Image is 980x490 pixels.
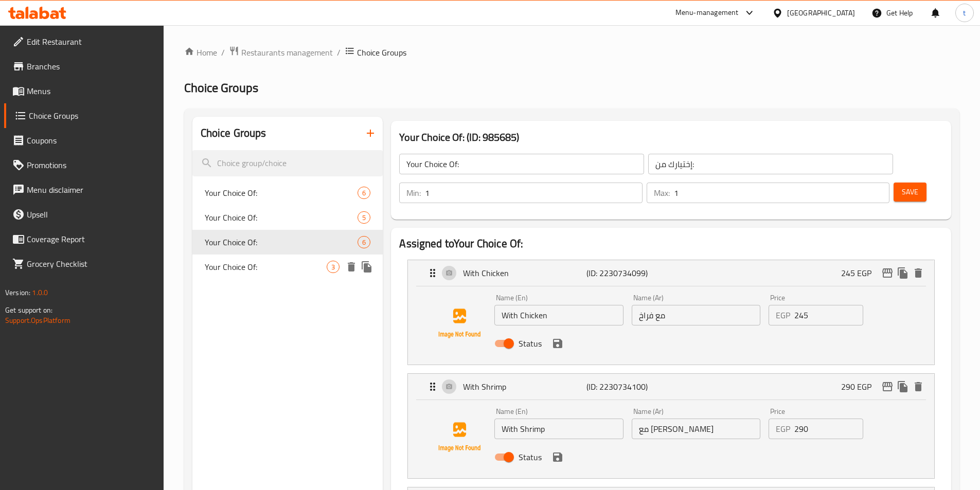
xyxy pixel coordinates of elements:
[787,7,855,19] div: [GEOGRAPHIC_DATA]
[5,303,52,317] span: Get support on:
[4,177,164,202] a: Menu disclaimer
[358,187,370,199] div: Choices
[192,205,383,230] div: Your Choice Of:5
[27,208,155,221] span: Upsell
[794,305,863,325] input: Please enter price
[632,419,760,439] input: Enter name Ar
[4,79,164,103] a: Menus
[358,236,370,248] div: Choices
[221,46,225,59] li: /
[894,183,926,202] button: Save
[399,256,943,369] li: ExpandWith ChickenName (En)Name (Ar)PriceEGPStatussave
[841,380,880,393] p: 290 EGP
[632,305,760,325] input: Enter name Ar
[27,35,155,48] span: Edit Restaurant
[494,419,623,439] input: Enter name En
[911,265,926,281] button: delete
[426,404,492,470] img: With Shrimp
[358,213,370,223] span: 5
[192,150,383,176] input: search
[205,261,327,273] span: Your Choice Of:
[184,76,258,99] span: Choice Groups
[184,46,217,59] a: Home
[911,379,926,394] button: delete
[794,419,863,439] input: Please enter price
[963,7,966,19] span: t
[27,134,155,147] span: Coupons
[357,46,406,59] span: Choice Groups
[895,379,911,394] button: duplicate
[4,251,164,276] a: Grocery Checklist
[550,336,565,351] button: save
[358,211,370,224] div: Choices
[399,129,943,146] h3: Your Choice Of: (ID: 985685)
[241,46,333,59] span: Restaurants management
[27,184,155,196] span: Menu disclaimer
[399,236,943,251] h2: Assigned to Your Choice Of:
[4,202,164,227] a: Upsell
[205,211,358,224] span: Your Choice Of:
[550,449,565,465] button: save
[776,423,790,435] p: EGP
[895,265,911,281] button: duplicate
[4,153,164,177] a: Promotions
[192,255,383,279] div: Your Choice Of:3deleteduplicate
[426,291,492,356] img: With Chicken
[880,265,895,281] button: edit
[675,7,739,19] div: Menu-management
[519,337,542,350] span: Status
[463,267,586,279] p: With Chicken
[27,258,155,270] span: Grocery Checklist
[880,379,895,394] button: edit
[201,125,266,141] h2: Choice Groups
[358,238,370,247] span: 6
[519,451,542,463] span: Status
[4,103,164,128] a: Choice Groups
[192,230,383,255] div: Your Choice Of:6
[463,380,586,393] p: With Shrimp
[776,309,790,321] p: EGP
[27,233,155,245] span: Coverage Report
[406,187,421,199] p: Min:
[408,374,934,400] div: Expand
[229,46,333,59] a: Restaurants management
[205,187,358,199] span: Your Choice Of:
[4,29,164,54] a: Edit Restaurant
[27,159,155,171] span: Promotions
[902,186,918,198] span: Save
[399,369,943,483] li: ExpandWith ShrimpName (En)Name (Ar)PriceEGPStatussave
[4,128,164,153] a: Coupons
[586,267,669,279] p: (ID: 2230734099)
[184,46,959,59] nav: breadcrumb
[344,259,359,275] button: delete
[654,187,670,199] p: Max:
[27,85,155,97] span: Menus
[4,227,164,251] a: Coverage Report
[586,380,669,393] p: (ID: 2230734100)
[841,267,880,279] p: 245 EGP
[205,236,358,248] span: Your Choice Of:
[359,259,375,275] button: duplicate
[29,110,155,122] span: Choice Groups
[32,286,48,299] span: 1.0.0
[408,260,934,286] div: Expand
[27,60,155,72] span: Branches
[337,46,341,59] li: /
[4,54,164,79] a: Branches
[5,314,70,327] a: Support.OpsPlatform
[327,262,339,272] span: 3
[358,188,370,198] span: 6
[192,180,383,205] div: Your Choice Of:6
[494,305,623,325] input: Enter name En
[5,286,30,299] span: Version:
